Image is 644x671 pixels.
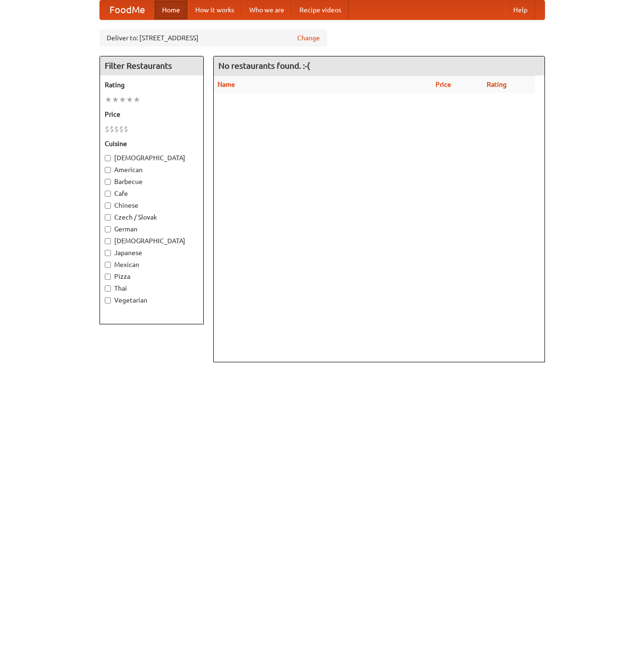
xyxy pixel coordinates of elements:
[105,189,199,198] label: Cafe
[105,214,111,221] input: Czech / Slovak
[105,201,199,210] label: Chinese
[105,262,111,268] input: Mexican
[105,236,199,246] label: [DEMOGRAPHIC_DATA]
[114,124,119,134] li: $
[124,124,128,134] li: $
[105,260,199,269] label: Mexican
[126,94,133,105] li: ★
[105,224,199,234] label: German
[119,94,126,105] li: ★
[119,124,124,134] li: $
[105,153,199,163] label: [DEMOGRAPHIC_DATA]
[105,110,199,119] h5: Price
[292,0,349,19] a: Recipe videos
[242,0,292,19] a: Who we are
[506,0,535,19] a: Help
[218,61,310,70] ng-pluralize: No restaurants found. :-(
[105,155,111,161] input: [DEMOGRAPHIC_DATA]
[105,124,109,134] li: $
[105,202,111,209] input: Chinese
[487,81,507,88] a: Rating
[105,272,199,281] label: Pizza
[105,165,199,175] label: American
[105,177,199,186] label: Barbecue
[105,295,199,305] label: Vegetarian
[105,139,199,148] h5: Cuisine
[105,238,111,244] input: [DEMOGRAPHIC_DATA]
[218,81,235,88] a: Name
[105,274,111,280] input: Pizza
[105,248,199,257] label: Japanese
[109,124,114,134] li: $
[105,80,199,90] h5: Rating
[105,179,111,185] input: Barbecue
[112,94,119,105] li: ★
[105,285,111,292] input: Thai
[105,212,199,222] label: Czech / Slovak
[100,0,154,19] a: FoodMe
[100,29,327,46] div: Deliver to: [STREET_ADDRESS]
[105,94,112,105] li: ★
[435,81,451,88] a: Price
[105,250,111,256] input: Japanese
[297,33,320,43] a: Change
[154,0,188,19] a: Home
[188,0,242,19] a: How it works
[105,226,111,232] input: German
[105,297,111,303] input: Vegetarian
[105,167,111,173] input: American
[100,56,203,75] h4: Filter Restaurants
[105,191,111,197] input: Cafe
[133,94,140,105] li: ★
[105,284,199,293] label: Thai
